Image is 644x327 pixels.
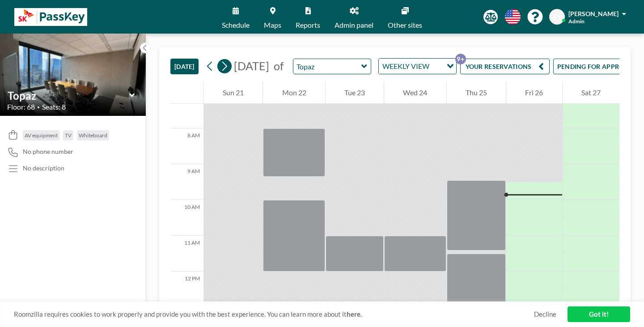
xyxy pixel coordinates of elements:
span: Seats: 8 [42,102,66,111]
div: Fri 26 [506,81,562,104]
div: Search for option [379,59,456,74]
span: Other sites [388,21,422,29]
input: Search for option [432,60,441,72]
span: Floor: 68 [7,102,35,111]
span: [PERSON_NAME] [568,10,619,17]
span: Reports [296,21,320,29]
span: SY [553,13,561,21]
a: here. [347,310,362,318]
div: Wed 24 [384,81,446,104]
div: Tue 23 [326,81,384,104]
p: 9+ [455,54,466,64]
div: Sat 27 [563,81,619,104]
a: Got it! [568,306,630,322]
span: [DATE] [234,59,269,72]
div: Thu 25 [447,81,506,104]
span: Maps [264,21,281,29]
div: 11 AM [170,236,203,272]
span: Whiteboard [79,132,107,139]
span: TV [65,132,72,139]
span: of [274,59,284,73]
div: 7 AM [170,93,203,128]
button: [DATE] [170,59,199,74]
input: Topaz [293,59,362,74]
img: organization-logo [14,8,87,26]
button: YOUR RESERVATIONS9+ [460,59,550,74]
span: Roomzilla requires cookies to work properly and provide you with the best experience. You can lea... [14,310,534,319]
div: 10 AM [170,200,203,236]
div: Mon 22 [263,81,325,104]
span: Admin [568,18,585,25]
div: 12 PM [170,272,203,307]
input: Topaz [8,89,129,102]
span: Schedule [222,21,250,29]
span: No phone number [23,148,73,156]
span: WEEKLY VIEW [381,60,431,72]
div: No description [23,164,64,172]
span: Admin panel [335,21,373,29]
a: Decline [534,310,556,319]
div: 9 AM [170,164,203,200]
span: AV equipment [25,132,58,139]
div: 8 AM [170,128,203,164]
div: Sun 21 [204,81,263,104]
span: • [37,104,40,110]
